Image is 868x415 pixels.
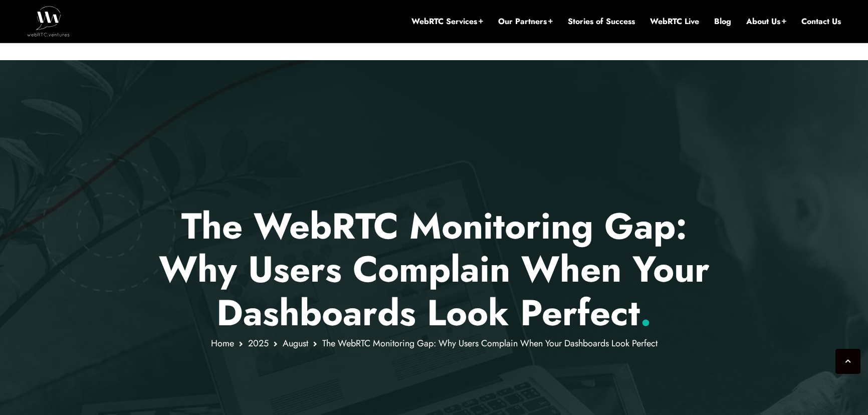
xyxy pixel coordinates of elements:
p: The WebRTC Monitoring Gap: Why Users Complain When Your Dashboards Look Perfect [141,204,728,334]
span: . [640,287,652,339]
img: WebRTC.ventures [27,6,70,36]
a: Home [211,337,234,350]
a: WebRTC Services [411,16,483,27]
span: The WebRTC Monitoring Gap: Why Users Complain When Your Dashboards Look Perfect [322,337,658,350]
a: August [283,337,308,350]
a: Our Partners [498,16,553,27]
a: About Us [746,16,786,27]
a: Contact Us [801,16,841,27]
a: Stories of Success [568,16,635,27]
a: Blog [714,16,731,27]
a: WebRTC Live [650,16,699,27]
a: 2025 [248,337,269,350]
